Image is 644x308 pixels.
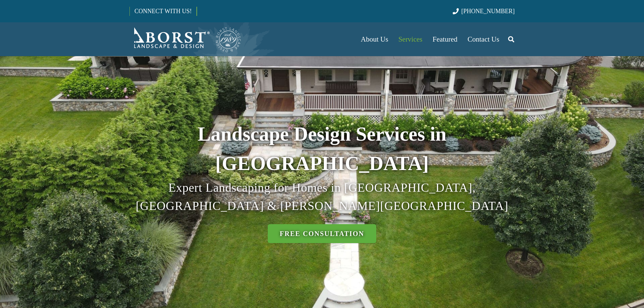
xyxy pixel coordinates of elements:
[268,224,377,243] a: Free Consultation
[462,22,504,56] a: Contact Us
[361,35,388,43] span: About Us
[428,22,462,56] a: Featured
[136,181,508,213] span: Expert Landscaping for Homes in [GEOGRAPHIC_DATA], [GEOGRAPHIC_DATA] & [PERSON_NAME][GEOGRAPHIC_D...
[504,31,518,48] a: Search
[461,8,515,15] span: [PHONE_NUMBER]
[393,22,427,56] a: Services
[197,123,446,175] strong: Landscape Design Services in [GEOGRAPHIC_DATA]
[453,8,515,15] a: [PHONE_NUMBER]
[433,35,457,43] span: Featured
[356,22,393,56] a: About Us
[130,3,196,19] a: CONNECT WITH US!
[398,35,422,43] span: Services
[129,26,242,53] a: Borst-Logo
[468,35,499,43] span: Contact Us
